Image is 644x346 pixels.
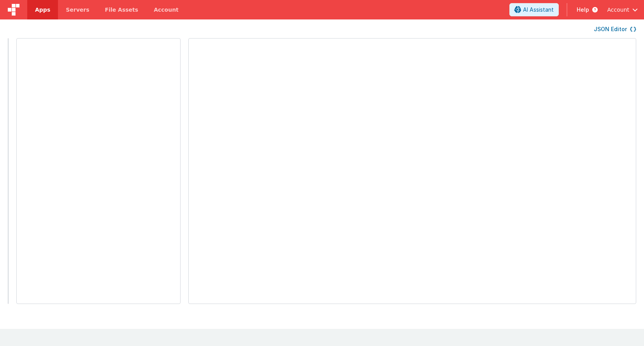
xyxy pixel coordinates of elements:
span: Account [607,6,629,14]
span: Help [577,6,589,14]
span: Servers [66,6,89,14]
button: JSON Editor [594,25,636,33]
span: File Assets [105,6,139,14]
button: AI Assistant [509,3,559,16]
button: Account [607,6,638,14]
span: AI Assistant [523,6,554,14]
span: Apps [35,6,50,14]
